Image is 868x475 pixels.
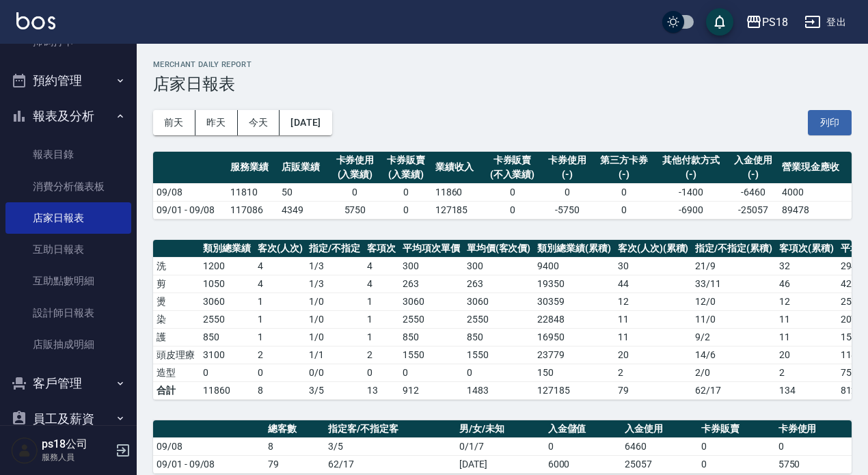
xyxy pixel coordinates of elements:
td: 0 [381,183,432,201]
td: 300 [463,257,534,275]
td: 09/01 - 09/08 [153,201,227,219]
td: 127185 [432,201,483,219]
td: 0 [463,364,534,381]
div: 第三方卡券 [596,153,651,167]
td: 9400 [534,257,614,275]
td: 11 [614,328,692,346]
a: 互助點數明細 [5,265,131,297]
td: 染 [153,310,200,328]
td: 0 [254,364,306,381]
td: 30 [614,257,692,275]
td: 3060 [399,293,463,310]
div: 卡券販賣 [486,153,538,167]
td: 11810 [227,183,278,201]
td: 2550 [200,310,254,328]
td: 11 [776,310,837,328]
th: 客項次(累積) [776,240,837,258]
td: 134 [776,381,837,399]
button: 登出 [799,10,852,35]
td: 4000 [778,183,852,201]
td: 2 [364,346,399,364]
td: 2 / 0 [692,364,776,381]
button: 前天 [153,110,195,135]
td: 洗 [153,257,200,275]
a: 店家日報表 [5,202,131,234]
div: 卡券使用 [545,153,590,167]
div: (入業績) [333,167,377,182]
a: 報表目錄 [5,139,131,170]
td: 8 [265,437,325,455]
td: 1 [364,293,399,310]
th: 類別總業績 [200,240,254,258]
td: 0 [200,364,254,381]
td: 1 / 3 [306,275,364,293]
button: [DATE] [280,110,331,135]
th: 卡券販賣 [698,420,774,438]
td: -5750 [542,201,593,219]
td: 850 [399,328,463,346]
td: 0 [775,437,852,455]
td: 62/17 [325,455,456,473]
td: 0 [399,364,463,381]
td: 14 / 6 [692,346,776,364]
td: 1 [254,293,306,310]
td: 12 [776,293,837,310]
th: 客次(人次)(累積) [614,240,692,258]
td: 150 [534,364,614,381]
td: 6460 [621,437,698,455]
td: 1 [364,328,399,346]
td: 4 [254,257,306,275]
td: 16950 [534,328,614,346]
td: 12 / 0 [692,293,776,310]
td: 1 [254,328,306,346]
td: -25057 [728,201,779,219]
td: 79 [265,455,325,473]
button: 報表及分析 [5,98,131,134]
td: [DATE] [456,455,544,473]
a: 互助日報表 [5,234,131,265]
td: 11 / 0 [692,310,776,328]
td: 127185 [534,381,614,399]
td: 6000 [545,455,621,473]
td: 1 / 0 [306,328,364,346]
td: 12 [614,293,692,310]
td: 0 [542,183,593,201]
td: 1 / 0 [306,310,364,328]
td: 79 [614,381,692,399]
td: 0 [545,437,621,455]
th: 客項次 [364,240,399,258]
td: 0 [698,437,774,455]
td: 4 [364,275,399,293]
td: 3100 [200,346,254,364]
td: 頭皮理療 [153,346,200,364]
td: 263 [463,275,534,293]
td: 20 [614,346,692,364]
div: PS18 [762,14,788,31]
a: 消費分析儀表板 [5,171,131,202]
td: 0 [381,201,432,219]
img: Logo [16,12,55,29]
td: 11 [776,328,837,346]
td: 護 [153,328,200,346]
td: 3060 [200,293,254,310]
h2: Merchant Daily Report [153,60,852,69]
div: 其他付款方式 [658,153,724,167]
td: 4 [364,257,399,275]
td: 0 [483,201,541,219]
td: 合計 [153,381,200,399]
td: 850 [463,328,534,346]
td: 2550 [399,310,463,328]
td: -1400 [655,183,728,201]
th: 卡券使用 [775,420,852,438]
td: 300 [399,257,463,275]
td: 剪 [153,275,200,293]
td: 0 / 0 [306,364,364,381]
div: (不入業績) [486,167,538,182]
td: 1550 [399,346,463,364]
td: 0 [698,455,774,473]
th: 男/女/未知 [456,420,544,438]
td: 30359 [534,293,614,310]
a: 店販抽成明細 [5,329,131,360]
table: a dense table [153,420,852,474]
td: 11860 [432,183,483,201]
